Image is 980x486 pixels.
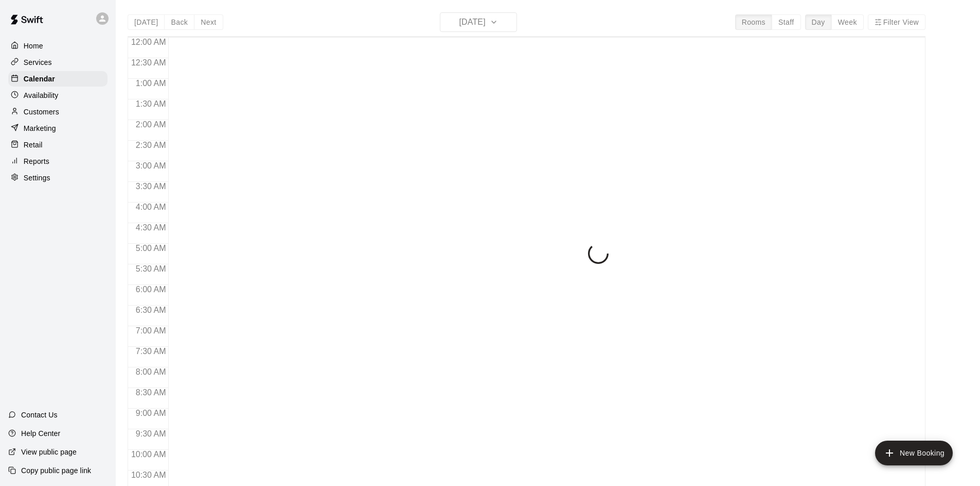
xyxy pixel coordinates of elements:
[133,99,169,108] span: 1:30 AM
[8,137,108,153] a: Retail
[129,38,169,46] span: 12:00 AM
[133,347,169,356] span: 7:30 AM
[133,367,169,376] span: 8:00 AM
[133,429,169,438] span: 9:30 AM
[21,428,60,439] p: Help Center
[8,71,108,87] a: Calendar
[133,182,169,191] span: 3:30 AM
[8,154,108,169] a: Reports
[129,450,169,459] span: 10:00 AM
[133,264,169,273] span: 5:30 AM
[21,465,91,476] p: Copy public page link
[133,223,169,232] span: 4:30 AM
[133,409,169,417] span: 9:00 AM
[24,123,56,133] p: Marketing
[875,441,953,465] button: add
[133,161,169,170] span: 3:00 AM
[24,90,59,100] p: Availability
[133,388,169,397] span: 8:30 AM
[8,104,108,120] a: Customers
[8,121,108,136] a: Marketing
[24,156,49,166] p: Reports
[129,471,169,479] span: 10:30 AM
[133,306,169,314] span: 6:30 AM
[24,173,50,183] p: Settings
[8,170,108,186] a: Settings
[24,74,55,84] p: Calendar
[24,140,43,150] p: Retail
[133,285,169,294] span: 6:00 AM
[24,57,52,68] p: Services
[133,244,169,253] span: 5:00 AM
[133,203,169,211] span: 4:00 AM
[8,88,108,103] a: Availability
[129,58,169,67] span: 12:30 AM
[8,38,108,54] a: Home
[21,447,77,457] p: View public page
[24,107,59,117] p: Customers
[133,120,169,129] span: 2:00 AM
[24,41,43,51] p: Home
[21,410,58,420] p: Contact Us
[133,326,169,335] span: 7:00 AM
[133,141,169,149] span: 2:30 AM
[8,55,108,70] a: Services
[133,79,169,88] span: 1:00 AM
